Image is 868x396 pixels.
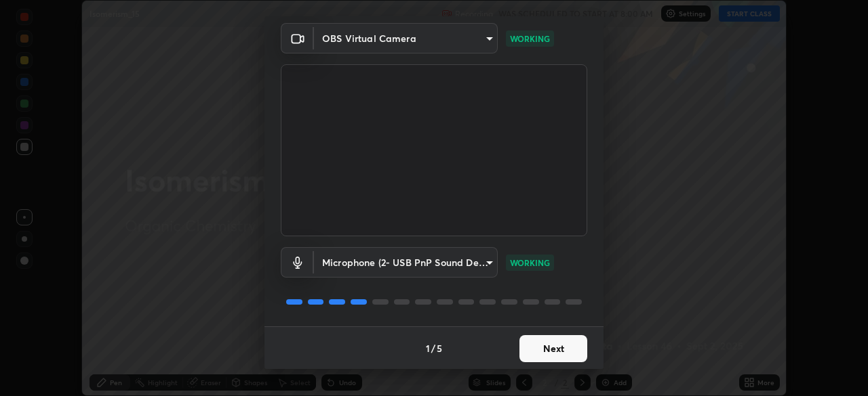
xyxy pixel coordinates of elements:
[314,247,498,278] div: OBS Virtual Camera
[519,335,587,362] button: Next
[510,257,550,269] p: WORKING
[437,341,442,355] h4: 5
[426,341,430,355] h4: 1
[510,32,550,45] p: WORKING
[431,341,435,355] h4: /
[314,23,498,53] div: OBS Virtual Camera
